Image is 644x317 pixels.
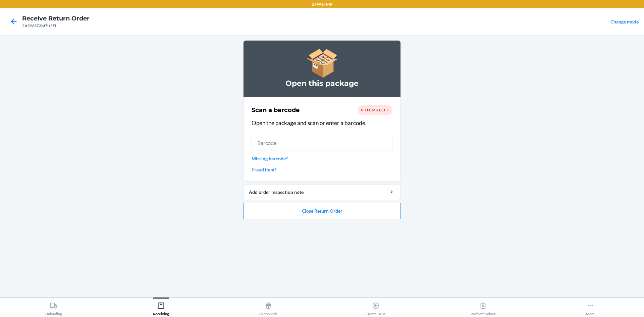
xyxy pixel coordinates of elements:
button: Outbounds [215,298,322,316]
div: Add order inspection note [249,189,395,196]
div: 2ASP8S73M7U5EL [22,23,90,29]
div: Outbounds [259,299,277,316]
div: More [586,299,595,316]
h3: Open this package [252,78,392,89]
a: Missing barcode? [252,155,392,162]
div: Receiving [153,299,169,316]
input: Barcode [252,135,392,151]
button: Add order inspection note [243,184,401,200]
a: Change mode [610,19,639,24]
a: Fraud item? [252,166,392,173]
p: DFW1TMP [312,1,332,7]
p: Open the package and scan or enter a barcode. [252,119,392,127]
span: 0 items left [361,107,389,112]
button: Close Return Order [243,203,401,219]
button: More [537,298,644,316]
div: Problem Solver [471,299,495,316]
button: Problem Solver [429,298,537,316]
h4: Receive Return Order [22,14,90,23]
h2: Scan a barcode [252,106,300,114]
div: Unloading [45,299,62,316]
button: Receiving [107,298,215,316]
div: Create Issue [366,299,386,316]
button: Create Issue [322,298,429,316]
